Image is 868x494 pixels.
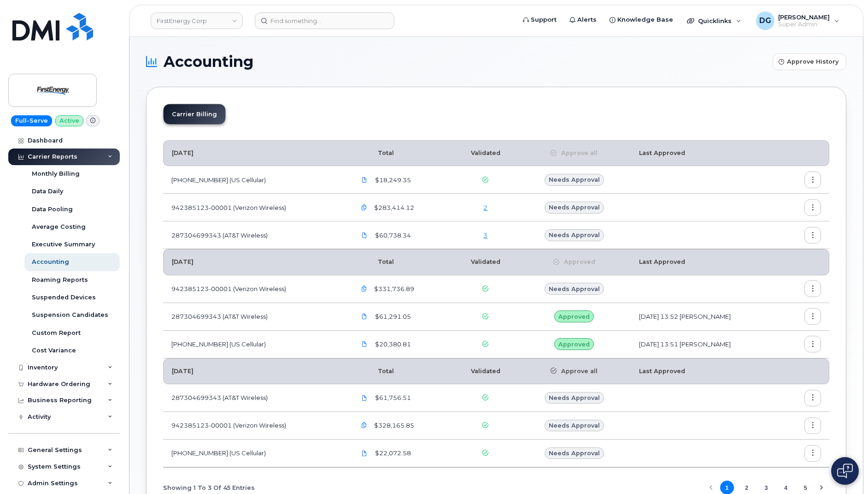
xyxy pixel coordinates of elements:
th: Validated [453,249,518,275]
th: [DATE] [163,358,347,384]
th: Validated [453,358,518,384]
td: [PHONE_NUMBER] (US Cellular) [163,440,347,467]
td: 942385123-00001 (Verizon Wireless) [163,194,347,221]
th: [DATE] [163,249,347,275]
span: $61,291.05 [373,312,411,321]
a: 287304699343_20250601_F.pdf [356,390,373,406]
span: Total [356,258,394,265]
th: Last Approved [631,358,783,384]
th: [DATE] [163,140,347,166]
span: Approve History [787,57,839,66]
td: 287304699343 (AT&T Wireless) [163,303,347,331]
span: $283,414.12 [372,203,414,212]
span: Needs Approval [549,421,600,430]
td: 942385123-00001 (Verizon Wireless) [163,275,347,303]
td: [DATE] 13:51 [PERSON_NAME] [631,331,783,358]
th: Last Approved [631,140,783,166]
span: $18,249.35 [373,176,411,185]
td: 287304699343 (AT&T Wireless) [163,384,347,412]
span: $22,072.58 [373,449,411,458]
span: $328,165.85 [372,421,414,430]
span: Needs Approval [549,393,600,402]
td: 942385123-00001 (Verizon Wireless) [163,412,347,440]
a: First Energy 175300282 Aug 2025.pdf [356,172,373,188]
span: $61,756.51 [373,393,411,402]
td: [DATE] 13:52 [PERSON_NAME] [631,303,783,331]
span: Needs Approval [549,285,600,293]
a: First Energy 1753000282 June 2025-2.pdf [356,445,373,461]
td: 287304699343 (AT&T Wireless) [163,221,347,249]
span: Accounting [164,55,253,69]
span: $331,736.89 [372,285,414,293]
span: Total [356,368,394,375]
th: Validated [453,140,518,166]
button: Approve History [773,54,846,70]
span: Approved [559,258,595,266]
span: Total [356,149,394,156]
span: $20,380.81 [373,340,411,349]
td: [PHONE_NUMBER] (US Cellular) [163,166,347,194]
span: Approved [558,340,590,349]
img: Open chat [837,464,853,478]
a: FirstEnergy.287304699343_20250801_F.pdf [356,227,373,243]
a: First Energy 175300282 Jul 2025.pdf [356,336,373,352]
span: Approved [558,312,590,321]
span: Approve all [557,367,598,375]
span: Needs Approval [549,175,600,184]
span: Needs Approval [549,203,600,212]
span: $60,738.34 [373,231,411,240]
a: 3 [483,232,487,239]
span: Needs Approval [549,231,600,239]
td: [PHONE_NUMBER] (US Cellular) [163,331,347,358]
a: FirstEnergy.287304699343_20250701_F.pdf [356,309,373,325]
a: 2 [483,204,487,211]
th: Last Approved [631,249,783,275]
span: Approve all [557,149,598,157]
span: Needs Approval [549,449,600,458]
